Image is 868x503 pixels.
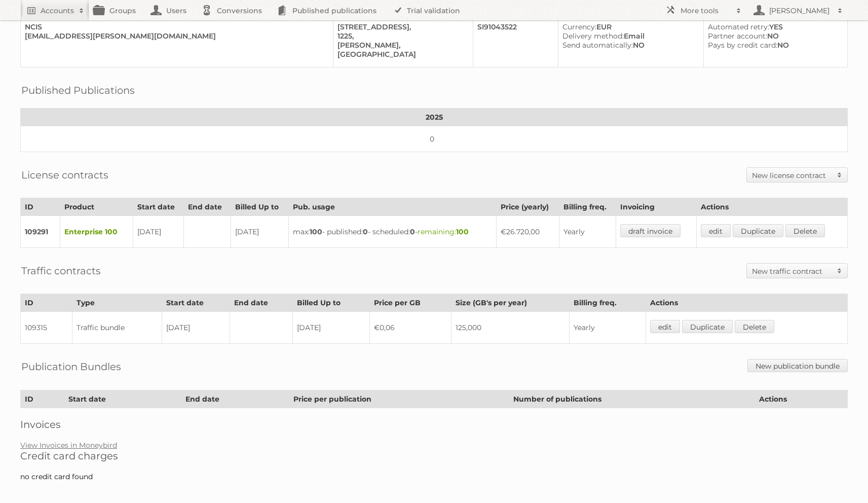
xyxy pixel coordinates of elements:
th: Billing freq. [559,198,616,216]
div: NO [708,41,839,50]
h2: Publication Bundles [21,359,121,374]
span: Send automatically: [562,41,633,50]
th: Billed Up to [231,198,288,216]
td: 109315 [21,312,72,344]
th: Start date [162,294,230,312]
th: Billing freq. [570,294,646,312]
a: Delete [735,320,774,333]
td: Yearly [570,312,646,344]
td: max: - published: - scheduled: - [288,216,496,248]
span: Delivery method: [562,31,624,41]
div: [STREET_ADDRESS], [337,22,465,31]
h2: More tools [681,6,731,16]
td: 125,000 [451,312,569,344]
div: YES [708,22,839,31]
th: Start date [64,390,181,408]
th: ID [21,390,64,408]
span: Pays by credit card: [708,41,777,50]
th: Size (GB's per year) [451,294,569,312]
td: Enterprise 100 [60,216,133,248]
strong: 0 [410,227,415,236]
td: [DATE] [293,312,370,344]
td: [DATE] [133,216,183,248]
div: Email [562,31,695,41]
a: Duplicate [733,224,783,237]
th: Price per publication [289,390,509,408]
th: Invoicing [616,198,697,216]
h2: Accounts [41,6,74,16]
span: remaining: [418,227,469,236]
th: Actions [697,198,848,216]
th: Billed Up to [293,294,370,312]
th: End date [181,390,289,408]
th: Actions [646,294,847,312]
th: Actions [755,390,848,408]
span: Toggle [832,168,847,182]
th: Number of publications [509,390,755,408]
a: edit [650,320,680,333]
a: draft invoice [620,224,681,237]
th: ID [21,294,72,312]
td: Yearly [559,216,616,248]
th: 2025 [21,109,848,126]
h2: Invoices [20,418,848,430]
th: Price per GB [370,294,451,312]
td: [DATE] [231,216,288,248]
h2: License contracts [21,167,108,183]
th: Price (yearly) [496,198,559,216]
div: [PERSON_NAME], [337,41,465,50]
h2: [PERSON_NAME] [767,6,833,16]
th: Pub. usage [288,198,496,216]
td: SI91043522 [473,14,558,67]
h2: Traffic contracts [21,263,101,278]
a: New license contract [747,168,847,182]
h2: New license contract [752,170,832,181]
span: Currency: [562,22,596,31]
div: NO [562,41,695,50]
div: [EMAIL_ADDRESS][PERSON_NAME][DOMAIN_NAME] [25,31,325,41]
th: Start date [133,198,183,216]
h2: New traffic contract [752,266,832,276]
div: EUR [562,22,695,31]
td: [DATE] [162,312,230,344]
div: NCIS [25,22,325,31]
a: Delete [785,224,825,237]
td: Traffic bundle [72,312,162,344]
th: ID [21,198,60,216]
td: €0,06 [370,312,451,344]
span: Toggle [832,264,847,278]
div: [GEOGRAPHIC_DATA] [337,50,465,59]
span: Automated retry: [708,22,769,31]
h2: Credit card charges [20,450,848,462]
strong: 100 [310,227,322,236]
th: Product [60,198,133,216]
th: End date [184,198,231,216]
a: New publication bundle [747,359,848,372]
div: 1225, [337,31,465,41]
span: Partner account: [708,31,767,41]
td: 0 [21,126,848,152]
td: 109291 [21,216,60,248]
a: View Invoices in Moneybird [20,441,117,450]
h2: Published Publications [21,83,135,98]
strong: 100 [456,227,469,236]
strong: 0 [363,227,368,236]
a: New traffic contract [747,264,847,278]
a: Duplicate [682,320,733,333]
td: €26.720,00 [496,216,559,248]
div: NO [708,31,839,41]
a: edit [701,224,731,237]
th: End date [230,294,293,312]
th: Type [72,294,162,312]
